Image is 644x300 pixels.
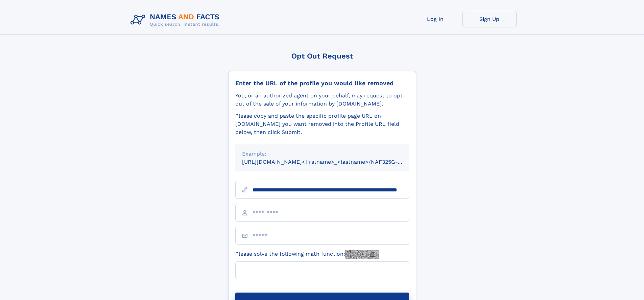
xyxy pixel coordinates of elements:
a: Log In [408,11,462,27]
a: Sign Up [462,11,517,27]
small: [URL][DOMAIN_NAME]<firstname>_<lastname>/NAF325G-xxxxxxxx [242,159,422,165]
div: Please copy and paste the specific profile page URL on [DOMAIN_NAME] you want removed into the Pr... [235,112,409,136]
div: Opt Out Request [228,52,416,60]
label: Please solve the following math function: [235,250,379,259]
img: Logo Names and Facts [128,11,225,29]
div: Example: [242,150,402,158]
div: Enter the URL of the profile you would like removed [235,79,409,87]
div: You, or an authorized agent on your behalf, may request to opt-out of the sale of your informatio... [235,92,409,108]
